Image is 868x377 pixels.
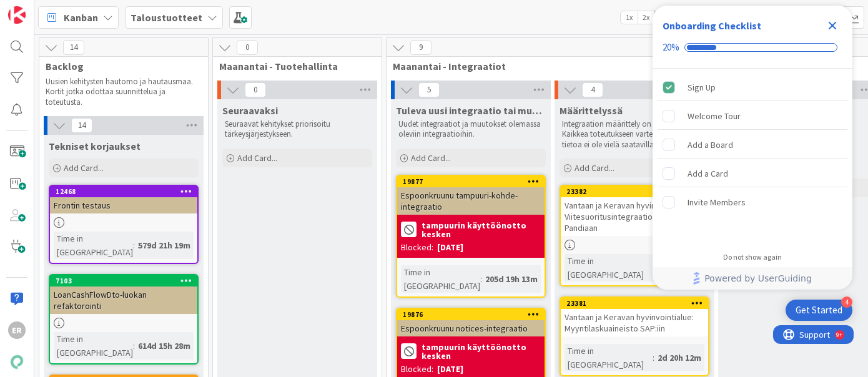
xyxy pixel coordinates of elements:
span: Add Card... [411,152,451,164]
div: Welcome Tour [688,109,741,124]
div: 205d 19h 13m [482,272,541,286]
div: 7103LoanCashFlowDto-luokan refaktorointi [50,275,197,314]
div: Add a Board is incomplete. [658,131,847,159]
span: 4 [582,82,603,97]
div: Checklist items [653,69,852,244]
div: 2d 20h 12m [654,351,704,365]
p: Uudet integraatiot ja muutokset olemassa oleviin integraatioihin. [398,119,543,140]
div: Do not show again [723,252,782,262]
div: Blocked: [401,363,433,376]
span: 1x [621,11,638,24]
div: Onboarding Checklist [663,18,761,33]
span: Seuraavaksi [222,104,278,117]
div: 9+ [63,5,69,15]
span: : [133,339,135,353]
div: Blocked: [401,241,433,254]
span: Support [26,2,57,17]
span: Powered by UserGuiding [704,271,812,286]
span: Add Card... [575,162,614,174]
div: Vantaan ja Keravan hyvinvointialue: Myyntilaskuaineisto SAP:iin [561,309,708,336]
span: Maanantai - Integraatiot [393,60,867,72]
p: Seuraavat kehitykset priorisoitu tärkeysjärjestykseen. [225,119,370,140]
div: 23382 [561,186,708,197]
span: 14 [71,118,92,133]
div: Sign Up [688,80,716,95]
div: Frontin testaus [50,197,197,213]
div: 19877 [403,177,545,186]
div: Add a Card is incomplete. [658,160,847,187]
div: Add a Card [688,166,728,181]
div: 12468 [56,187,197,196]
b: Taloustuotteet [131,11,202,24]
div: Open Get Started checklist, remaining modules: 4 [786,300,852,321]
div: Sign Up is complete. [658,74,847,101]
a: Powered by UserGuiding [659,267,846,290]
div: 7103 [50,275,197,286]
span: Add Card... [237,152,277,164]
div: 19877 [397,176,545,187]
span: Kanban [64,10,98,25]
div: Vantaan ja Keravan hyvinvointialue: Viitesuoritusintegraatio SAP:sta Pandiaan [561,197,708,236]
span: 0 [237,40,258,55]
div: Checklist Container [653,6,852,290]
div: 19876 [403,310,545,319]
div: 19877Espoonkruunu tampuuri-kohde-integraatio [397,176,545,215]
div: Time in [GEOGRAPHIC_DATA] [565,254,653,282]
span: Backlog [46,60,192,72]
img: avatar [8,353,26,371]
span: 9 [410,40,432,55]
span: Maanantai - Tuotehallinta [219,60,366,72]
div: 614d 15h 28m [135,339,194,353]
span: 2x [638,11,654,24]
div: ER [8,321,26,339]
div: [DATE] [437,241,463,254]
div: 12468Frontin testaus [50,186,197,213]
div: 12468 [50,186,197,197]
span: Add Card... [64,162,104,174]
div: 23381 [566,299,708,308]
div: LoanCashFlowDto-luokan refaktorointi [50,286,197,314]
div: Checklist progress: 20% [663,42,842,53]
div: 19876Espoonkruunu notices-integraatio [397,309,545,336]
span: : [133,238,135,252]
div: Welcome Tour is incomplete. [658,102,847,130]
span: 5 [418,82,440,97]
div: 23382 [566,187,708,196]
div: Time in [GEOGRAPHIC_DATA] [54,232,133,259]
span: Määrittelyssä [560,104,623,117]
div: 23381Vantaan ja Keravan hyvinvointialue: Myyntilaskuaineisto SAP:iin [561,298,708,336]
span: : [653,351,654,365]
div: Footer [653,267,852,290]
span: Tekniset korjaukset [49,140,141,152]
div: Time in [GEOGRAPHIC_DATA] [401,265,480,293]
p: Uusien kehitysten hautomo ja hautausmaa. Kortit jotka odottaa suunnittelua ja toteutusta. [46,77,193,107]
div: 4 [841,296,852,308]
div: 23382Vantaan ja Keravan hyvinvointialue: Viitesuoritusintegraatio SAP:sta Pandiaan [561,186,708,236]
div: Time in [GEOGRAPHIC_DATA] [54,332,133,360]
div: 579d 21h 19m [135,238,194,252]
span: 14 [63,40,84,55]
img: Visit kanbanzone.com [8,6,26,24]
div: 19876 [397,309,545,320]
div: Time in [GEOGRAPHIC_DATA] [565,344,653,371]
p: Integraation määrittely on käynnissä. Kaikkea toteutukseen varten tarvittavaa tietoa ei ole vielä... [562,119,707,150]
div: Get Started [796,304,842,316]
div: Espoonkruunu notices-integraatio [397,320,545,336]
div: Espoonkruunu tampuuri-kohde-integraatio [397,187,545,215]
div: 23381 [561,298,708,309]
div: 7103 [56,277,197,285]
span: : [480,272,482,286]
b: tampuurin käyttöönotto kesken [422,343,541,360]
span: Tuleva uusi integraatio tai muutos [396,104,546,117]
div: Add a Board [688,137,733,152]
div: 20% [663,42,679,53]
div: Close Checklist [822,16,842,36]
div: Invite Members is incomplete. [658,188,847,216]
div: Invite Members [688,195,746,210]
div: [DATE] [437,363,463,376]
span: 0 [245,82,266,97]
b: tampuurin käyttöönotto kesken [422,221,541,238]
